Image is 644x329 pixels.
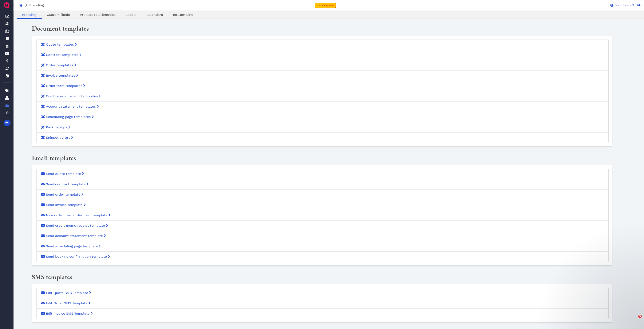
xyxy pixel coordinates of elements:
[46,255,107,259] span: Send booking confirmation template
[36,190,608,200] a: Send order template
[47,13,70,17] span: Custom fields
[32,153,76,162] span: Email templates
[36,252,608,262] a: Send booking confirmation template
[46,63,73,67] span: Order templates
[75,12,120,17] a: Product relationships
[141,12,168,17] a: Calendars
[36,221,608,231] a: Send credit memo receipt template
[46,192,80,196] span: Send order template
[46,244,98,248] span: Send scheduling page template
[36,102,608,112] a: Account statement templates
[32,272,72,281] span: SMS templates
[36,60,608,70] a: Order templates
[46,223,105,227] span: Send credit memo receipt template
[36,91,608,102] a: Credit memo receipt templates
[36,231,608,241] a: Send account statement template
[17,12,42,17] a: Branding
[22,13,37,17] span: Branding
[46,125,67,129] span: Packing slips
[36,112,608,122] a: Scheduling page templates
[173,13,193,17] span: Bottom Line
[46,53,78,57] span: Contract templates
[36,169,608,179] a: Send quote template
[146,13,163,17] span: Calendars
[630,315,640,325] iframe: Intercom live chat
[36,39,608,50] a: Quote templates
[6,30,7,32] tspan: $
[36,309,608,319] a: Edit Invoice SMS Template
[46,311,90,315] span: Edit Invoice SMS Template
[613,4,635,7] span: Dont Use - S.
[126,13,136,17] span: Labels
[36,179,608,190] a: Send contract template
[46,104,96,108] span: Account statement templates
[32,24,89,33] span: Document templates
[36,133,608,143] a: Snippet library
[36,81,608,91] a: Order form templates
[80,13,115,17] span: Product relationships
[46,73,75,77] span: Invoice templates
[29,3,44,7] span: Branding
[36,241,608,252] a: Send scheduling page template
[46,213,107,217] span: New order from order form template
[120,12,141,17] a: Labels
[315,3,336,8] a: Trial ending soon
[46,182,86,186] span: Send contract template
[46,94,98,98] span: Credit memo receipt templates
[317,4,334,7] span: Trial ending soon
[46,42,74,46] span: Quote templates
[36,70,608,81] a: Invoice templates
[46,203,83,207] span: Send invoice template
[3,2,10,8] img: QuoteM_icon_flat.png
[608,3,635,7] a: Dont Use - S.
[36,200,608,210] a: Send invoice template
[46,84,82,88] span: Order form templates
[46,234,103,238] span: Send account statement template
[46,301,87,305] span: Edit Order SMS Template
[638,315,642,318] span: 5
[168,12,198,17] a: Bottom Line
[36,50,608,60] a: Contract templates
[42,12,75,17] a: Custom fields
[46,291,88,295] span: Edit Quote SMS Template
[36,122,608,133] a: Packing slips
[46,115,91,119] span: Scheduling page templates
[46,172,81,176] span: Send quote template
[46,135,70,139] span: Snippet library
[36,210,608,221] a: New order from order form template
[36,298,608,309] a: Edit Order SMS Template
[36,288,608,298] a: Edit Quote SMS Template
